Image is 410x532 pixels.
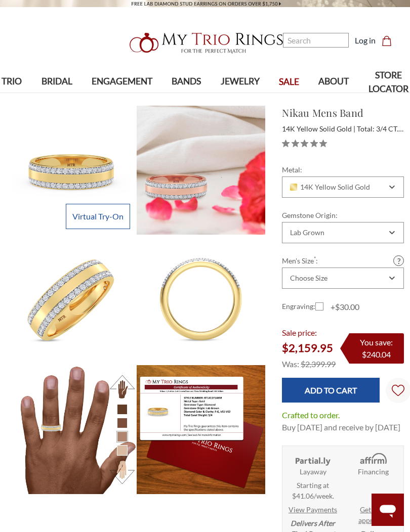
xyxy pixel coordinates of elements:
span: $2,159.95 [282,341,333,354]
strong: Financing [358,466,389,477]
div: Choose Size [290,274,327,282]
dt: Crafted to order. [282,409,340,421]
button: submenu toggle [7,98,17,99]
a: Log in [355,34,376,47]
img: Photo of Nikau 3/4 ct tw. Lab Grown Diamond Mens Wedding Band 14K Yellow [BT1411YM] [137,236,266,365]
div: Lab Grown [290,229,324,237]
input: Add to Cart [282,378,380,403]
a: BRIDAL [31,65,81,98]
a: JEWELRY [211,65,269,98]
a: View Payments [289,504,337,515]
input: Search [283,33,349,48]
span: ABOUT [318,75,349,88]
label: Engraving: [282,301,315,313]
span: JEWELRY [221,75,260,88]
h1: Nikau Mens Band [282,105,404,120]
img: Photo of Nikau 3/4 ct tw. Lab Grown Diamond Mens Wedding Band 14K Yellow [BT1411YM] [137,106,266,235]
img: Photo of Nikau 3/4 ct tw. Lab Grown Diamond Mens Wedding Band 14K Yellow [BT1411YM] [HT-3] [7,365,136,494]
strong: Layaway [300,466,326,477]
span: Total: 3/4 CT. [357,124,403,133]
span: 14K Yellow Solid Gold [282,124,355,133]
label: Gemstone Origin: [282,210,404,220]
button: submenu toggle [181,98,191,99]
span: BRIDAL [42,75,72,88]
a: Cart with 0 items [382,34,398,47]
img: Affirm [354,452,392,466]
dd: Buy [DATE] and receive by [DATE] [282,421,400,433]
img: Photo of Nikau 3/4 ct tw. Lab Grown Diamond Mens Wedding Band 14K Yellow [BT1411YM] [7,106,136,235]
span: $2,399.99 [301,359,336,369]
a: ENGAGEMENT [82,65,162,98]
label: +$30.00 [315,301,359,313]
button: submenu toggle [117,98,127,99]
img: Nikau 3/4 ct tw. Lab Grown Diamond Mens Wedding Band 14K Yellow [137,365,266,494]
svg: Wish Lists [392,352,404,428]
span: TRIO [2,75,22,88]
span: BANDS [172,75,201,88]
a: My Trio Rings [119,27,291,59]
span: Starting at $41.06/week. [292,480,334,501]
img: My Trio Rings [124,27,286,59]
label: Metal: [282,164,404,175]
span: SALE [279,75,299,88]
a: BANDS [162,65,211,98]
a: Size Guide [393,255,404,266]
span: Sale price: [282,328,317,337]
a: SALE [269,66,309,99]
div: Combobox [282,268,404,289]
label: Men's Size : [282,255,404,266]
svg: cart.cart_preview [382,36,392,46]
span: Was: [282,359,299,369]
button: submenu toggle [329,98,339,99]
img: Photo of Nikau 3/4 ct tw. Lab Grown Diamond Mens Wedding Band 14K Yellow [BT1411YM] [7,236,136,365]
a: ABOUT [309,65,358,98]
span: ENGAGEMENT [92,75,152,88]
button: submenu toggle [235,98,245,99]
img: Layaway [294,452,332,466]
a: Virtual Try-On [66,204,130,229]
span: You save: $240.04 [360,337,393,359]
span: 14K Yellow Solid Gold [290,183,370,191]
div: Combobox [282,176,404,198]
span: STORE LOCATOR [368,69,408,96]
a: Get Pre-approved [346,504,400,525]
button: submenu toggle [52,98,62,99]
div: Combobox [282,222,404,243]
